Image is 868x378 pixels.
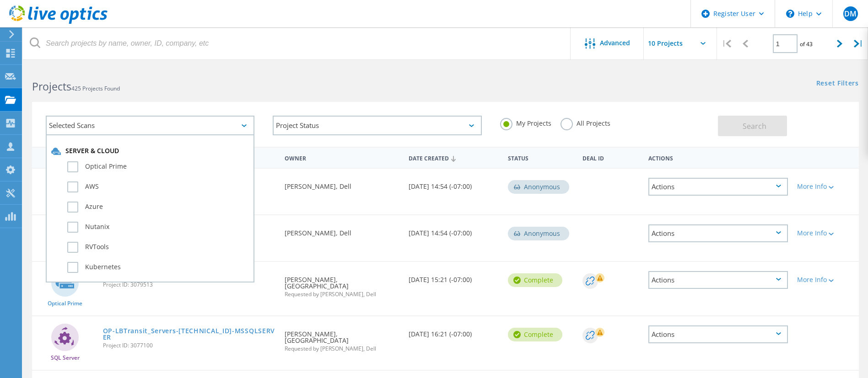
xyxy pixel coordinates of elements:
[67,181,249,192] label: AWS
[844,10,857,17] span: DM
[648,271,788,289] div: Actions
[800,40,813,48] span: of 43
[404,316,503,346] div: [DATE] 16:21 (-07:00)
[718,116,787,136] button: Search
[578,149,644,166] div: Deal Id
[103,328,276,341] a: OP-LBTransit_Servers-[TECHNICAL_ID]-MSSQLSERVER
[273,116,481,135] div: Project Status
[503,149,578,166] div: Status
[280,215,404,245] div: [PERSON_NAME], Dell
[717,27,736,60] div: |
[67,222,249,233] label: Nutanix
[648,224,788,242] div: Actions
[103,343,276,348] span: Project ID: 3077100
[648,178,788,196] div: Actions
[23,27,571,59] input: Search projects by name, owner, ID, company, etc
[103,282,276,287] span: Project ID: 3079513
[600,40,630,46] span: Advanced
[280,316,404,361] div: [PERSON_NAME], [GEOGRAPHIC_DATA]
[508,180,569,194] div: Anonymous
[500,118,551,127] label: My Projects
[9,19,108,26] a: Live Optics Dashboard
[849,27,868,60] div: |
[786,10,794,18] svg: \n
[797,183,854,190] div: More Info
[404,169,503,199] div: [DATE] 14:54 (-07:00)
[280,169,404,199] div: [PERSON_NAME], Dell
[280,262,404,306] div: [PERSON_NAME], [GEOGRAPHIC_DATA]
[67,202,249,213] label: Azure
[67,161,249,172] label: Optical Prime
[67,262,249,273] label: Kubernetes
[404,262,503,292] div: [DATE] 15:21 (-07:00)
[46,116,254,135] div: Selected Scans
[51,355,80,361] span: SQL Server
[644,149,793,166] div: Actions
[404,215,503,245] div: [DATE] 14:54 (-07:00)
[32,79,71,94] b: Projects
[48,301,82,306] span: Optical Prime
[280,149,404,166] div: Owner
[285,292,399,297] span: Requested by [PERSON_NAME], Dell
[797,277,854,283] div: More Info
[561,118,610,127] label: All Projects
[404,149,503,166] div: Date Created
[508,273,562,287] div: Complete
[67,242,249,253] label: RVTools
[285,346,399,351] span: Requested by [PERSON_NAME], Dell
[797,230,854,236] div: More Info
[743,121,766,131] span: Search
[71,85,120,92] span: 425 Projects Found
[816,80,859,88] a: Reset Filters
[508,328,562,341] div: Complete
[648,325,788,343] div: Actions
[508,227,569,240] div: Anonymous
[51,147,249,156] div: Server & Cloud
